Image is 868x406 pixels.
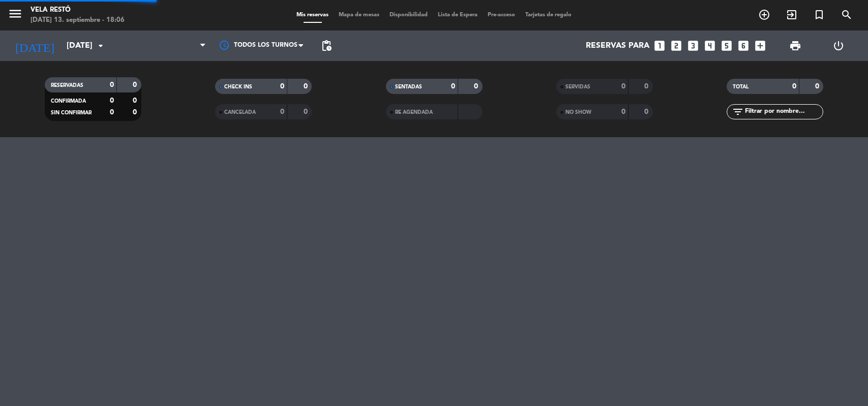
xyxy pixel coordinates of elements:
[832,40,845,52] i: power_settings_new
[732,106,744,118] i: filter_list
[565,84,590,89] span: SERVIDAS
[95,40,107,52] i: arrow_drop_down
[653,39,666,52] i: looks_one
[644,83,650,90] strong: 0
[817,30,860,61] div: LOG OUT
[754,39,767,52] i: add_box
[8,6,23,21] i: menu
[670,39,683,52] i: looks_two
[8,6,23,25] button: menu
[110,97,114,104] strong: 0
[291,12,334,18] span: Mis reservas
[31,15,125,25] div: [DATE] 13. septiembre - 18:06
[789,40,801,52] span: print
[733,84,749,89] span: TOTAL
[51,110,92,115] span: SIN CONFIRMAR
[451,83,455,90] strong: 0
[51,83,83,88] span: RESERVADAS
[815,83,821,90] strong: 0
[304,83,310,90] strong: 0
[133,109,139,116] strong: 0
[520,12,577,18] span: Tarjetas de regalo
[384,12,433,18] span: Disponibilidad
[621,108,625,115] strong: 0
[621,83,625,90] strong: 0
[758,9,770,21] i: add_circle_outline
[744,106,823,117] input: Filtrar por nombre...
[110,109,114,116] strong: 0
[686,39,700,52] i: looks_3
[433,12,483,18] span: Lista de Espera
[703,39,716,52] i: looks_4
[133,81,139,88] strong: 0
[737,39,750,52] i: looks_6
[483,12,520,18] span: Pre-acceso
[320,40,333,52] span: pending_actions
[786,9,798,21] i: exit_to_app
[8,35,62,57] i: [DATE]
[133,97,139,104] strong: 0
[280,108,284,115] strong: 0
[224,110,256,115] span: CANCELADA
[586,41,649,51] span: Reservas para
[813,9,825,21] i: turned_in_not
[395,84,422,89] span: SENTADAS
[224,84,252,89] span: CHECK INS
[304,108,310,115] strong: 0
[792,83,796,90] strong: 0
[395,110,433,115] span: RE AGENDADA
[474,83,480,90] strong: 0
[334,12,384,18] span: Mapa de mesas
[565,110,591,115] span: NO SHOW
[31,5,125,15] div: Vela Restó
[280,83,284,90] strong: 0
[720,39,733,52] i: looks_5
[110,81,114,88] strong: 0
[644,108,650,115] strong: 0
[51,99,86,104] span: CONFIRMADA
[841,9,853,21] i: search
